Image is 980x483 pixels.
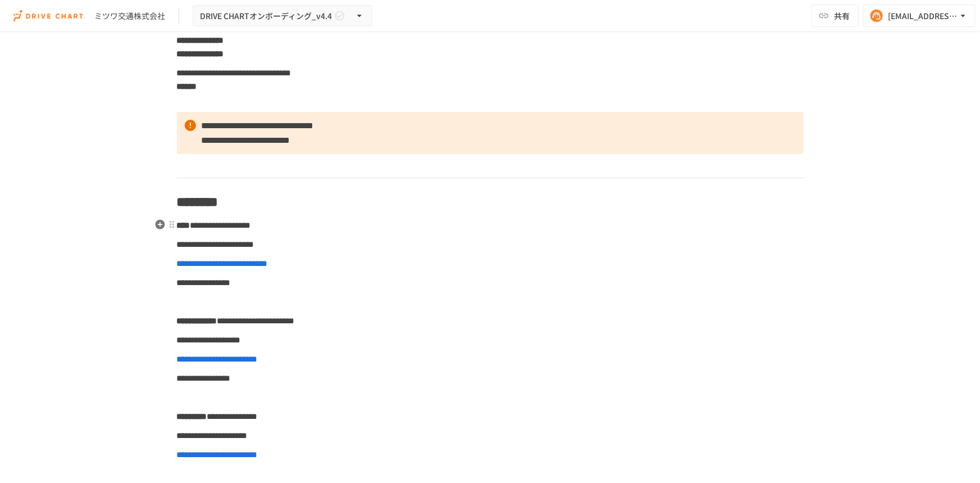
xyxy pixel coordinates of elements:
[834,10,850,22] span: 共有
[812,4,859,27] button: 共有
[94,10,165,22] div: ミツワ交通株式会社
[863,4,976,27] button: [EMAIL_ADDRESS][DOMAIN_NAME]
[193,5,372,27] button: DRIVE CHARTオンボーディング_v4.4
[888,9,958,23] div: [EMAIL_ADDRESS][DOMAIN_NAME]
[13,7,85,25] img: i9VDDS9JuLRLX3JIUyK59LcYp6Y9cayLPHs4hOxMB9W
[200,9,332,23] span: DRIVE CHARTオンボーディング_v4.4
